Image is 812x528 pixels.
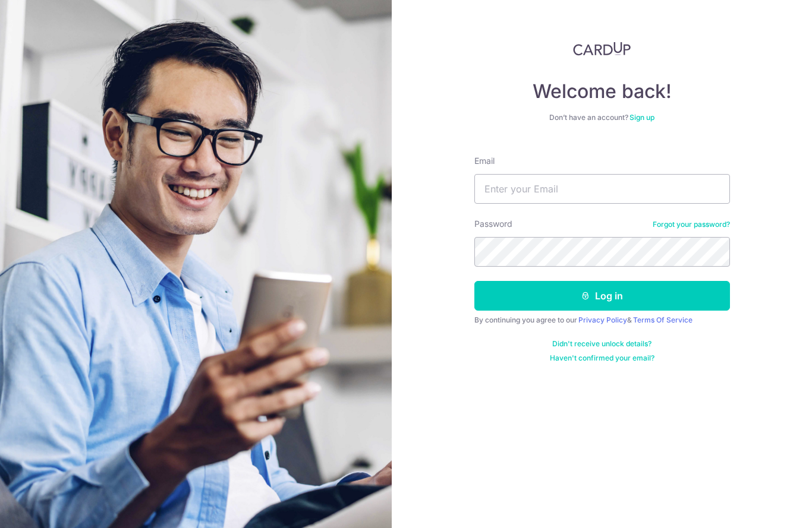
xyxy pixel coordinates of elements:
h4: Welcome back! [474,80,730,103]
input: Enter your Email [474,174,730,204]
a: Terms Of Service [633,315,693,324]
div: By continuing you agree to our & [474,315,730,325]
a: Forgot your password? [653,220,730,229]
a: Sign up [630,113,654,122]
img: CardUp Logo [573,42,631,56]
label: Password [474,218,512,230]
button: Log in [474,281,730,311]
label: Email [474,155,495,167]
div: Don’t have an account? [474,113,730,122]
a: Privacy Policy [578,315,627,324]
a: Didn't receive unlock details? [552,339,652,349]
a: Haven't confirmed your email? [550,353,654,363]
